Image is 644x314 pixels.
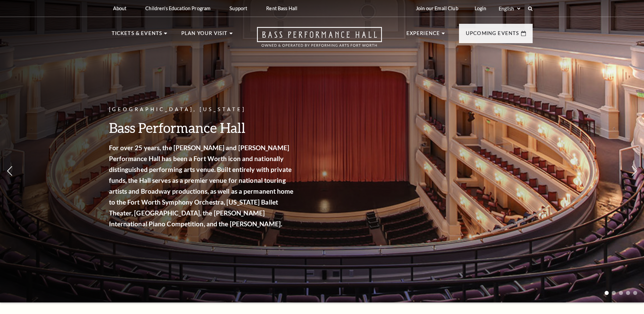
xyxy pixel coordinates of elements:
[266,5,297,11] p: Rent Bass Hall
[406,29,440,41] p: Experience
[109,144,294,228] strong: For over 25 years, the [PERSON_NAME] and [PERSON_NAME] Performance Hall has been a Fort Worth ico...
[229,5,247,11] p: Support
[109,105,296,114] p: [GEOGRAPHIC_DATA], [US_STATE]
[109,119,296,136] h3: Bass Performance Hall
[466,29,519,41] p: Upcoming Events
[145,5,210,11] p: Children's Education Program
[497,5,521,12] select: Select:
[113,5,127,11] p: About
[112,29,163,41] p: Tickets & Events
[181,29,228,41] p: Plan Your Visit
